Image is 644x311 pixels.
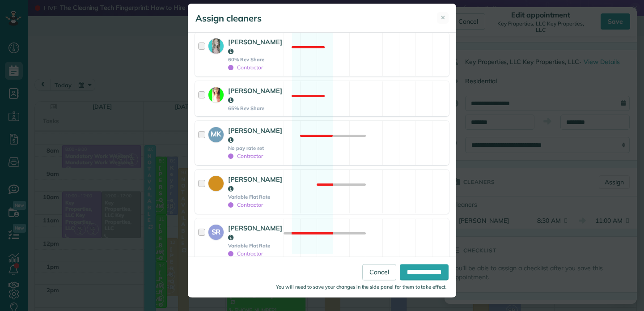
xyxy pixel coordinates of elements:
[228,145,282,151] strong: No pay rate set
[228,243,282,249] strong: Variable Flat Rate
[228,175,282,193] strong: [PERSON_NAME]
[228,250,263,257] span: Contractor
[362,264,396,281] a: Cancel
[228,86,282,104] strong: [PERSON_NAME]
[208,127,224,140] strong: MK
[228,194,282,200] strong: Variable Flat Rate
[276,284,447,290] small: You will need to save your changes in the side panel for them to take effect.
[228,224,282,242] strong: [PERSON_NAME]
[228,105,282,111] strong: 65% Rev Share
[208,225,224,237] strong: SR
[228,201,263,208] span: Contractor
[195,12,262,25] h5: Assign cleaners
[228,153,263,159] span: Contractor
[228,56,282,63] strong: 60% Rev Share
[228,64,263,71] span: Contractor
[441,13,445,22] span: ✕
[228,38,282,55] strong: [PERSON_NAME]
[228,126,282,144] strong: [PERSON_NAME]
